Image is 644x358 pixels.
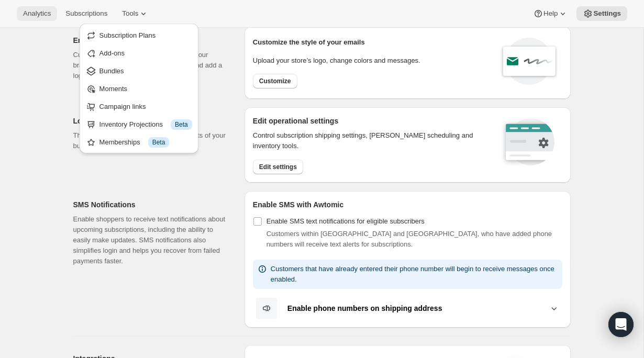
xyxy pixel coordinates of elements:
button: Tools [116,6,155,21]
h2: Enable SMS with Awtomic [253,199,562,210]
p: Enable shoppers to receive text notifications about upcoming subscriptions, including the ability... [73,214,228,266]
div: Memberships [99,137,192,148]
span: Bundles [99,67,124,75]
span: Beta [175,120,188,129]
button: Settings [576,6,627,21]
span: Settings [593,9,621,18]
p: Customers that have already entered their phone number will begin to receive messages once enabled. [271,264,558,285]
span: Edit settings [259,163,297,171]
button: Campaign links [83,98,195,115]
button: Bundles [83,62,195,79]
span: Customers within [GEOGRAPHIC_DATA] and [GEOGRAPHIC_DATA], who have added phone numbers will recei... [267,230,552,248]
button: Subscriptions [59,6,114,21]
p: Customize subscription emails to match your brand. Easily update messaging, color, and add a logo. [73,50,228,81]
button: Edit settings [253,160,303,174]
h2: Email Customization [73,35,228,46]
button: Enable phone numbers on shipping address [253,297,562,319]
button: Inventory Projections [83,116,195,132]
span: Help [543,9,558,18]
span: Campaign links [99,103,146,110]
h2: Edit operational settings [253,116,487,126]
span: Customize [259,77,291,85]
h2: SMS Notifications [73,199,228,210]
span: Tools [122,9,138,18]
button: Memberships [83,133,195,150]
span: Subscriptions [65,9,107,18]
b: Enable phone numbers on shipping address [287,304,442,312]
p: These settings allow you to control aspects of your business operations. [73,130,228,151]
p: Customize the style of your emails [253,37,365,48]
h2: Logistics and operations [73,116,228,126]
span: Subscription Plans [99,31,156,39]
button: Add-ons [83,44,195,61]
p: Control subscription shipping settings, [PERSON_NAME] scheduling and inventory tools. [253,130,487,151]
span: Add-ons [99,49,125,57]
span: Analytics [23,9,51,18]
button: Subscription Plans [83,27,195,43]
p: Upload your store’s logo, change colors and messages. [253,55,420,66]
button: Analytics [17,6,57,21]
span: Moments [99,85,127,93]
button: Customize [253,74,297,88]
button: Help [527,6,574,21]
span: Enable SMS text notifications for eligible subscribers [267,217,425,225]
span: Beta [152,138,165,147]
button: Moments [83,80,195,97]
div: Inventory Projections [99,119,192,130]
div: Open Intercom Messenger [608,312,634,337]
